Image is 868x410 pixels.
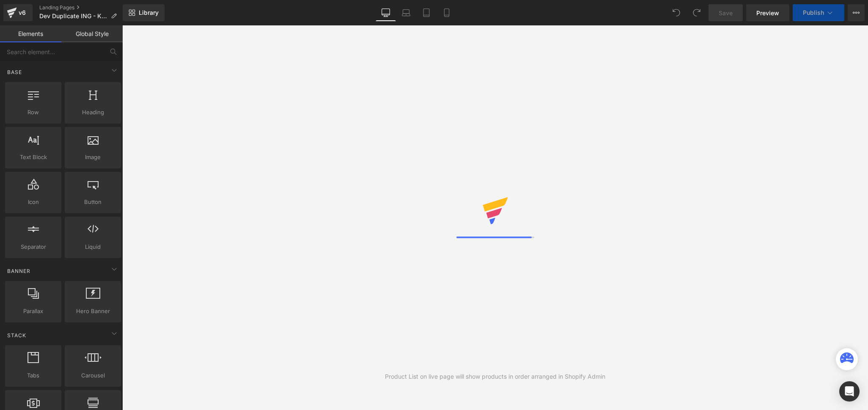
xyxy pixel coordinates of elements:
[688,4,705,21] button: Redo
[437,4,457,21] a: Mobile
[3,4,33,21] a: v6
[8,108,59,117] span: Row
[67,153,118,162] span: Image
[6,267,31,275] span: Banner
[839,381,860,402] div: Open Intercom Messenger
[8,307,59,316] span: Parallax
[396,4,416,21] a: Laptop
[67,307,118,316] span: Hero Banner
[8,153,59,162] span: Text Block
[8,242,59,251] span: Separator
[39,4,124,11] a: Landing Pages
[8,198,59,206] span: Icon
[719,8,733,17] span: Save
[803,9,824,16] span: Publish
[793,4,844,21] button: Publish
[61,25,123,42] a: Global Style
[8,371,59,380] span: Tabs
[67,242,118,251] span: Liquid
[385,372,605,381] div: Product List on live page will show products in order arranged in Shopify Admin
[6,331,27,339] span: Stack
[756,8,779,17] span: Preview
[39,13,107,19] span: Dev Duplicate ING - KISS
[139,9,159,17] span: Library
[67,198,118,206] span: Button
[67,371,118,380] span: Carousel
[67,108,118,117] span: Heading
[376,4,396,21] a: Desktop
[746,4,789,21] a: Preview
[6,68,23,76] span: Base
[848,4,865,21] button: More
[17,7,27,18] div: v6
[668,4,685,21] button: Undo
[416,4,437,21] a: Tablet
[123,4,165,21] a: New Library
